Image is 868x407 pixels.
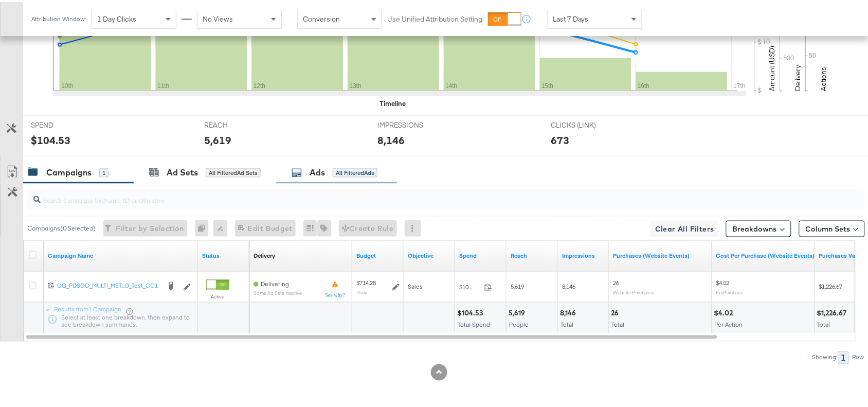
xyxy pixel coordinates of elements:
[377,131,405,146] div: 8,146
[812,352,838,359] div: Showing:
[408,250,451,258] a: Your campaign's objective.
[714,307,736,316] div: $4.02
[819,281,843,289] span: $1,226.67
[551,118,628,128] span: CLICKS (LINK)
[715,319,743,327] span: Per Action
[509,307,528,316] div: 5,619
[206,292,229,298] label: Active
[818,319,830,327] span: Total
[41,184,789,204] input: Search Campaigns by Name, ID or Objective
[817,307,850,316] div: $1,226.67
[31,118,108,128] span: SPEND
[509,319,529,327] span: People
[195,218,213,235] div: 0
[333,166,377,175] div: All Filtered Ads
[31,131,70,146] div: $104.53
[356,250,400,258] a: The maximum amount you're willing to spend on your ads, on average each day or over the lifetime ...
[458,319,490,327] span: Total Spend
[204,118,281,128] span: REACH
[560,307,579,316] div: 8,146
[560,319,573,327] span: Total
[27,222,96,231] div: Campaigns ( 0 Selected)
[612,319,625,327] span: Total
[57,280,160,288] div: OG_PDSOC_MULTI_MET...O_Test_CC1
[457,307,486,316] div: $104.53
[310,165,325,176] div: Ads
[261,278,289,286] span: Delivering
[799,219,865,235] button: Column Sets
[167,165,198,176] div: Ad Sets
[716,250,815,258] a: The average cost for each purchase tracked by your Custom Audience pixel on your website after pe...
[768,44,777,89] text: Amount (USD)
[206,166,261,175] div: All Filtered Ad Sets
[202,250,245,258] a: Shows the current state of your Ad Campaign.
[511,281,524,289] span: 5,619
[254,250,275,258] a: Reflects the ability of your Ad Campaign to achieve delivery based on ad states, schedule and bud...
[204,131,231,146] div: 5,619
[356,288,367,294] sub: Daily
[254,289,302,294] sub: Some Ad Sets Inactive
[613,288,655,294] sub: Website Purchases
[852,352,865,359] div: Row
[716,288,744,294] sub: Per Purchase
[459,281,480,289] span: $104.53
[387,12,484,22] label: Use Unified Attribution Setting:
[97,12,136,22] span: 1 Day Clicks
[838,349,849,362] div: 1
[377,118,455,128] span: IMPRESSIONS
[57,280,160,290] a: OG_PDSOC_MULTI_MET...O_Test_CC1
[31,13,86,21] div: Attribution Window:
[655,221,714,234] span: Clear All Filters
[716,277,730,285] span: $4.02
[379,97,406,107] div: Timeline
[819,65,828,89] text: Actions
[551,131,569,146] div: 673
[356,277,376,286] div: $714.28
[46,165,92,176] div: Campaigns
[793,63,803,89] text: Delivery
[651,219,718,235] button: Clear All Filters
[48,250,194,258] a: Your campaign name.
[611,307,622,316] div: 26
[613,277,620,285] span: 26
[408,281,423,289] span: Sales
[203,12,233,22] span: No Views
[511,250,554,258] a: The number of people your ad was served to.
[562,250,605,258] a: The number of times your ad was served. On mobile apps an ad is counted as served the first time ...
[459,250,502,258] a: The total amount spent to date.
[99,166,109,175] div: 1
[562,281,575,289] span: 8,146
[553,12,589,22] span: Last 7 Days
[303,12,340,22] span: Conversion
[613,250,708,258] a: The number of times a purchase was made tracked by your Custom Audience pixel on your website aft...
[254,250,275,258] div: Delivery
[726,219,791,235] button: Breakdowns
